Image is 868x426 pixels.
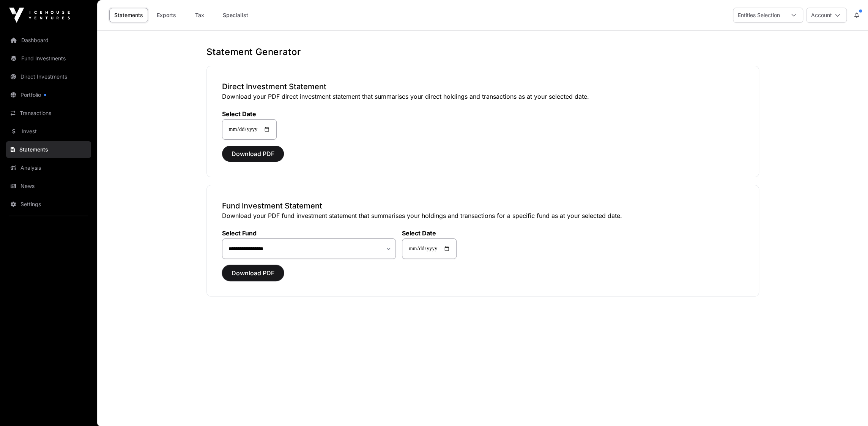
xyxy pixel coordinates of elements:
[6,68,91,85] a: Direct Investments
[222,153,284,161] a: Download PDF
[222,92,744,101] p: Download your PDF direct investment statement that summarises your direct holdings and transactio...
[733,8,785,22] div: Entities Selection
[222,229,396,237] label: Select Fund
[222,146,284,162] button: Download PDF
[222,81,744,92] h3: Direct Investment Statement
[6,141,91,158] a: Statements
[109,8,148,22] a: Statements
[402,229,457,237] label: Select Date
[206,46,759,58] h1: Statement Generator
[9,8,70,23] img: Icehouse Ventures Logo
[222,265,284,281] button: Download PDF
[232,268,274,278] span: Download PDF
[6,178,91,194] a: News
[6,50,91,67] a: Fund Investments
[232,149,274,158] span: Download PDF
[6,32,91,49] a: Dashboard
[6,87,91,103] a: Portfolio
[222,211,744,220] p: Download your PDF fund investment statement that summarises your holdings and transactions for a ...
[151,8,181,22] a: Exports
[6,123,91,140] a: Invest
[6,105,91,121] a: Transactions
[222,273,284,280] a: Download PDF
[184,8,215,22] a: Tax
[6,159,91,176] a: Analysis
[6,196,91,213] a: Settings
[830,390,868,426] iframe: Chat Widget
[222,110,277,118] label: Select Date
[222,200,744,211] h3: Fund Investment Statement
[218,8,253,22] a: Specialist
[806,8,847,23] button: Account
